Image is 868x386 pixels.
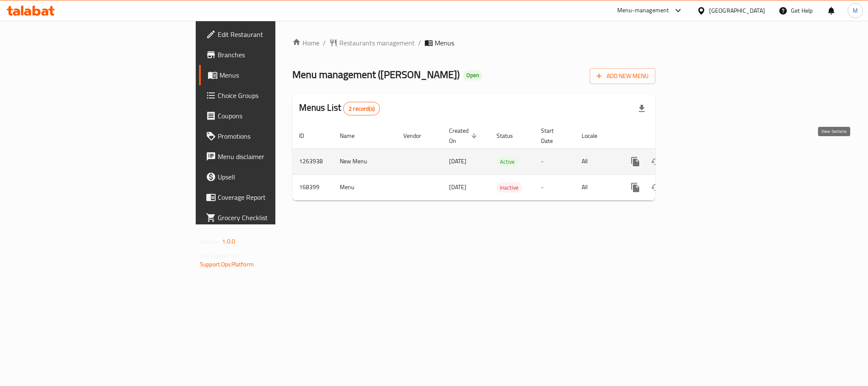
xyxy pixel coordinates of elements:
span: Edit Restaurant [218,29,334,39]
td: - [534,148,575,174]
td: Menu [333,174,397,200]
span: Grocery Checklist [218,213,334,223]
div: Total records count [343,102,380,115]
span: 1.0.0 [222,236,235,247]
span: 2 record(s) [344,105,380,113]
button: more [625,151,646,172]
a: Grocery Checklist [199,207,341,228]
div: Menu-management [617,6,669,16]
button: Add New Menu [590,68,655,84]
button: more [625,177,646,198]
td: All [575,148,618,174]
span: Menu management ( [PERSON_NAME] ) [292,65,460,84]
span: Menus [435,38,454,48]
span: Branches [218,50,334,60]
td: - [534,174,575,200]
span: Promotions [218,131,334,141]
span: Choice Groups [218,90,334,101]
div: Open [463,70,483,81]
a: Edit Restaurant [199,24,341,45]
th: Actions [618,123,713,149]
span: Upsell [218,172,334,182]
span: [DATE] [449,156,466,167]
span: Menu disclaimer [218,151,334,162]
nav: breadcrumb [292,38,655,48]
span: Coupons [218,111,334,121]
a: Restaurants management [329,38,415,48]
span: Vendor [403,131,432,141]
span: Created On [449,126,480,146]
span: Menus [219,70,334,80]
table: enhanced table [292,123,713,201]
span: Restaurants management [339,38,415,48]
span: Coverage Report [218,192,334,202]
a: Upsell [199,167,341,187]
button: Change Status [646,177,666,198]
span: Name [340,131,366,141]
h2: Menus List [299,101,380,115]
span: Status [496,131,524,141]
button: Change Status [646,151,666,172]
div: [GEOGRAPHIC_DATA] [709,6,765,15]
a: Coverage Report [199,187,341,207]
div: Inactive [496,182,522,193]
a: Choice Groups [199,85,341,106]
span: Active [496,157,518,167]
span: Start Date [541,126,565,146]
td: All [575,174,618,200]
a: Branches [199,45,341,65]
span: Locale [582,131,608,141]
td: New Menu [333,148,397,174]
span: Open [463,72,483,79]
span: M [853,6,858,15]
a: Coupons [199,106,341,126]
span: Version: [200,236,221,247]
span: Get support on: [200,250,239,261]
a: Promotions [199,126,341,146]
span: ID [299,131,315,141]
div: Export file [632,98,652,119]
span: Inactive [496,183,522,193]
a: Menus [199,65,341,85]
a: Support.OpsPlatform [200,259,254,270]
span: Add New Menu [596,71,649,81]
a: Menu disclaimer [199,146,341,167]
li: / [418,38,421,48]
span: [DATE] [449,182,466,193]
